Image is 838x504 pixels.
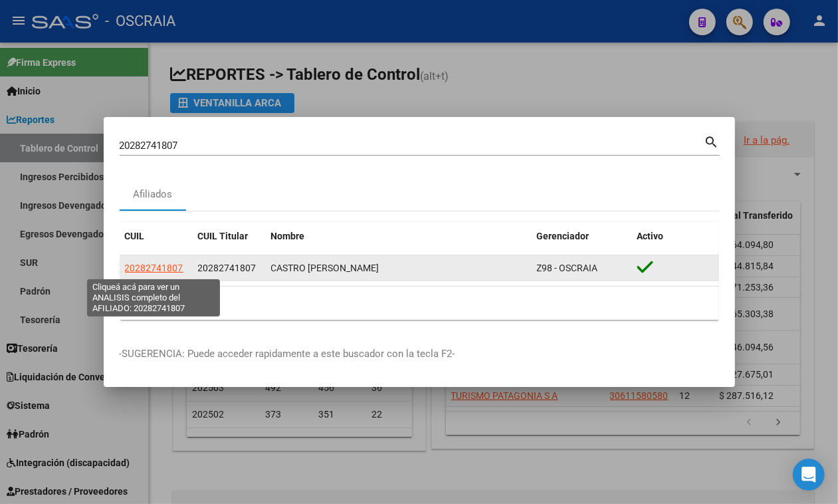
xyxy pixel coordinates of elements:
span: Activo [637,231,664,241]
span: 20282741807 [125,263,183,273]
p: -SUGERENCIA: Puede acceder rapidamente a este buscador con la tecla F2- [120,346,719,362]
span: Gerenciador [537,231,589,241]
datatable-header-cell: CUIL [120,222,193,251]
div: Afiliados [133,187,172,202]
datatable-header-cell: Nombre [266,222,532,251]
span: Nombre [271,231,305,241]
mat-icon: search [704,133,720,149]
datatable-header-cell: Activo [632,222,719,251]
div: CASTRO [PERSON_NAME] [271,261,526,276]
div: Open Intercom Messenger [793,459,825,491]
span: CUIL [125,231,145,241]
datatable-header-cell: CUIL Titular [193,222,266,251]
datatable-header-cell: Gerenciador [532,222,632,251]
span: CUIL Titular [198,231,249,241]
span: Z98 - OSCRAIA [537,263,598,273]
span: 20282741807 [198,263,257,273]
div: 1 total [120,287,719,320]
